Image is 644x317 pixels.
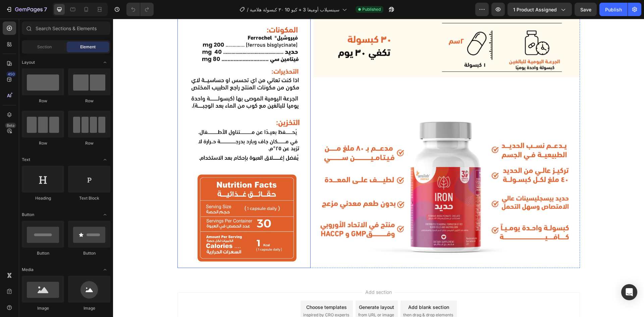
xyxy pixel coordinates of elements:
[22,195,64,201] div: Heading
[22,267,34,273] span: Media
[22,212,34,218] span: Button
[100,264,110,275] span: Toggle open
[507,3,572,16] button: 1 product assigned
[80,44,96,50] span: Element
[113,19,644,317] iframe: Design area
[246,285,281,292] div: Generate layout
[68,140,110,146] div: Row
[200,92,467,244] img: gempages_545832799098111142-a2483e67-d059-4343-a225-891828b30c07.jpg
[247,6,249,13] span: /
[37,44,52,50] span: Section
[44,5,47,13] p: 7
[68,98,110,104] div: Row
[100,209,110,220] span: Toggle open
[100,154,110,165] span: Toggle open
[290,293,340,299] span: then drag & drop elements
[68,305,110,311] div: Image
[68,195,110,201] div: Text Block
[605,6,622,13] div: Publish
[245,293,281,299] span: from URL or image
[250,6,339,13] span: سينسيلاب أوميغا 3 + كيو 10 ٣٠ كبسولة هلامية
[5,123,16,128] div: Beta
[22,250,64,256] div: Button
[575,3,597,16] button: Save
[22,140,64,146] div: Row
[22,98,64,104] div: Row
[599,3,628,16] button: Publish
[3,3,50,16] button: 7
[362,6,381,12] span: Published
[100,57,110,68] span: Toggle open
[250,270,281,277] span: Add section
[6,71,16,77] div: 450
[68,250,110,256] div: Button
[22,157,30,163] span: Text
[193,285,234,292] div: Choose templates
[295,285,336,292] div: Add blank section
[580,7,591,12] span: Save
[126,3,154,16] div: Undo/Redo
[22,59,35,65] span: Layout
[621,284,637,300] div: Open Intercom Messenger
[22,305,64,311] div: Image
[513,6,557,13] span: 1 product assigned
[190,293,236,299] span: inspired by CRO experts
[22,21,110,35] input: Search Sections & Elements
